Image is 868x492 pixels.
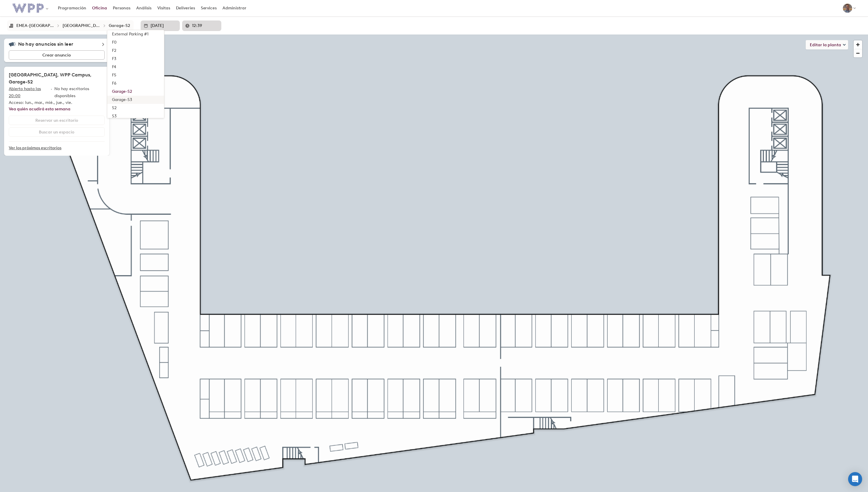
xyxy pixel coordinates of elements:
[843,4,852,13] img: Alberto Ercilla
[173,3,198,13] a: Deliveries
[154,3,173,13] a: Visitas
[220,3,250,13] a: Administrar
[18,41,73,47] h5: No hay anuncios sin leer
[9,142,105,155] a: Ver los próximos escritorios
[63,23,100,28] div: Madrid, WPP Campus
[9,50,105,60] button: Crear anuncio
[110,3,133,13] a: Personas
[112,48,116,54] div: F2
[9,100,105,106] p: Acceso: lun., mar., mié., jue., vie.
[107,21,132,30] button: Garage-S2
[112,80,116,86] div: F6
[112,56,116,62] div: F3
[848,472,862,486] div: Open Intercom Messenger
[9,71,105,85] h2: [GEOGRAPHIC_DATA], WPP Campus, Garage-S2
[109,23,130,28] div: Garage-S2
[112,97,132,103] div: Garage-S3
[9,85,49,100] p: Abierto hasta las 20:00
[61,21,102,30] button: [GEOGRAPHIC_DATA], WPP Campus
[112,64,116,70] div: F4
[9,41,105,48] div: No hay anuncios sin leer
[9,2,52,15] button: Select an organization - WPP currently selected
[806,40,848,49] button: Editar la planta
[840,2,859,14] button: Alberto Ercilla
[112,105,117,111] div: S2
[9,116,105,125] button: Reservar un escritorio
[54,85,105,100] p: No hay escritorios disponibles
[112,113,117,119] div: S3
[55,3,89,13] a: Programación
[112,89,132,95] div: Garage-S2
[198,3,220,13] a: Services
[15,21,56,30] button: EMEA-[GEOGRAPHIC_DATA]
[112,72,116,78] div: F5
[16,23,54,28] div: EMEA-Spain
[151,20,177,31] input: Introduzca la fecha en formato L o selecciónela en la lista desplegable
[9,107,70,112] a: Vea quién acudirá esta semana
[192,20,218,31] input: Introduzca una hora en formato HH:mm o selecciónela de una lista desplegable
[133,3,154,13] a: Análisis
[112,31,149,37] div: External Parking #1
[9,127,105,137] button: Buscar un espacio
[89,3,110,13] a: Oficina
[112,40,117,45] div: F0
